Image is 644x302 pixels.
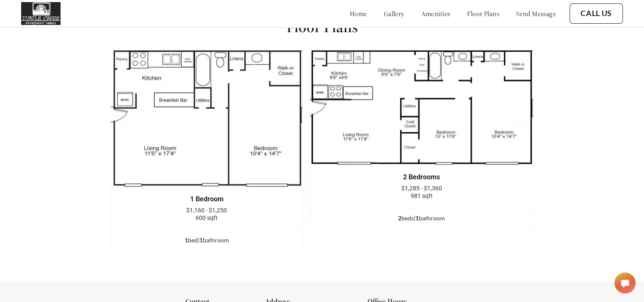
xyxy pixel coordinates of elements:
[411,192,433,199] span: 981 sqft
[467,9,499,18] a: floor plans
[287,17,358,36] h1: Floor Plans
[569,3,623,24] button: Call Us
[186,207,227,214] span: $1,160 - $1,250
[111,50,303,187] img: example
[580,9,612,18] a: Call Us
[199,236,203,244] span: 1
[124,195,290,203] div: 1 Bedroom
[310,214,533,223] div: bed s | bathroom
[185,236,188,244] span: 1
[384,9,404,18] a: gallery
[323,173,520,181] div: 2 Bedrooms
[21,2,61,25] img: Company logo
[421,9,451,18] a: amenities
[516,9,556,18] a: send message
[401,185,442,192] span: $1,285 - $1,360
[196,214,218,221] span: 600 sqft
[310,50,533,165] img: example
[415,214,419,222] span: 1
[398,214,401,222] span: 2
[350,9,367,18] a: home
[111,236,302,245] div: bed | bathroom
